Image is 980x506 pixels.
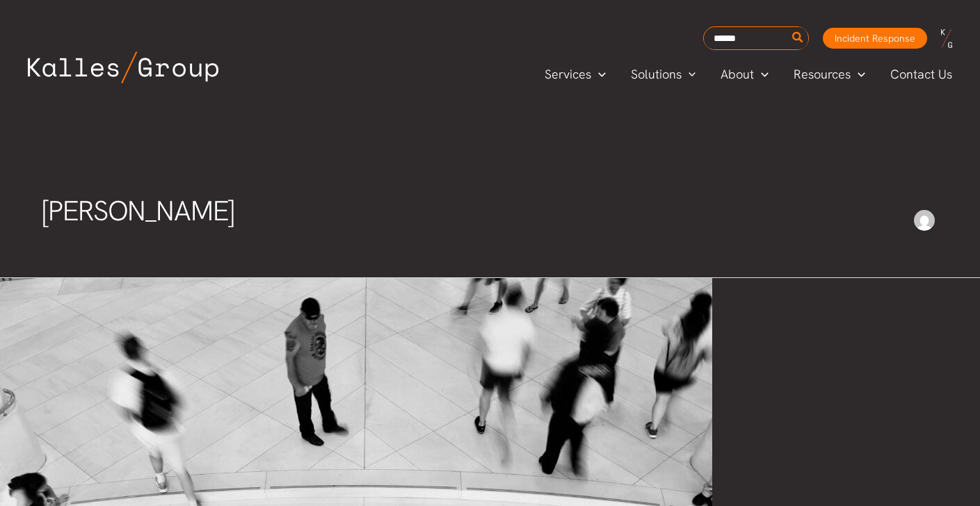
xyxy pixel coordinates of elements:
[532,63,966,85] nav: Primary Site Navigation
[682,64,696,85] span: Menu Toggle
[721,64,754,85] span: About
[823,28,927,49] a: Incident Response
[28,51,218,83] img: Kalles Group
[878,64,966,85] a: Contact Us
[532,64,618,85] a: ServicesMenu Toggle
[890,64,952,85] span: Contact Us
[42,196,910,227] h1: [PERSON_NAME]
[708,64,781,85] a: AboutMenu Toggle
[631,64,682,85] span: Solutions
[781,64,878,85] a: ResourcesMenu Toggle
[754,64,769,85] span: Menu Toggle
[794,64,851,85] span: Resources
[591,64,606,85] span: Menu Toggle
[618,64,709,85] a: SolutionsMenu Toggle
[851,64,865,85] span: Menu Toggle
[545,64,591,85] span: Services
[789,27,807,49] button: Search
